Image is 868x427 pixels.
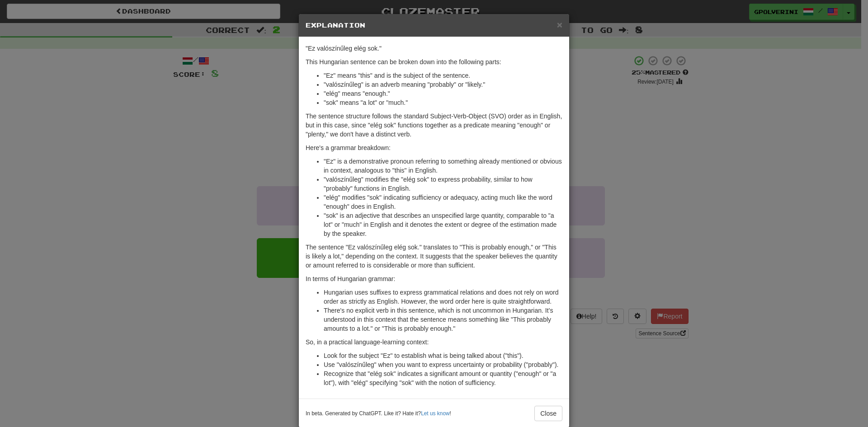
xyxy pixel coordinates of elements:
[324,351,562,360] li: Look for the subject "Ez" to establish what is being talked about ("this").
[306,143,562,152] p: Here's a grammar breakdown:
[324,369,562,387] li: Recognize that "elég sok" indicates a significant amount or quantity ("enough" or "a lot"), with ...
[534,406,562,421] button: Close
[324,211,562,238] li: "sok" is an adjective that describes an unspecified large quantity, comparable to "a lot" or "muc...
[324,288,562,306] li: Hungarian uses suffixes to express grammatical relations and does not rely on word order as stric...
[306,410,451,418] small: In beta. Generated by ChatGPT. Like it? Hate it? !
[324,89,562,98] li: "elég" means "enough."
[324,71,562,80] li: "Ez" means "this" and is the subject of the sentence.
[324,360,562,369] li: Use "valószínűleg" when you want to express uncertainty or probability ("probably").
[557,20,562,29] button: Close
[324,175,562,193] li: "valószínűleg" modifies the "elég sok" to express probability, similar to how "probably" function...
[306,338,562,347] p: So, in a practical language-learning context:
[324,306,562,333] li: There's no explicit verb in this sentence, which is not uncommon in Hungarian. It’s understood in...
[324,98,562,107] li: "sok" means "a lot" or "much."
[324,80,562,89] li: "valószínűleg" is an adverb meaning "probably" or "likely."
[306,44,562,53] p: "Ez valószínűleg elég sok."
[324,193,562,211] li: "elég" modifies "sok" indicating sufficiency or adequacy, acting much like the word "enough" does...
[306,21,562,30] h5: Explanation
[306,57,562,66] p: This Hungarian sentence can be broken down into the following parts:
[306,112,562,139] p: The sentence structure follows the standard Subject-Verb-Object (SVO) order as in English, but in...
[306,274,562,283] p: In terms of Hungarian grammar:
[421,410,449,417] a: Let us know
[324,157,562,175] li: "Ez" is a demonstrative pronoun referring to something already mentioned or obvious in context, a...
[557,19,562,30] span: ×
[306,243,562,270] p: The sentence "Ez valószínűleg elég sok." translates to "This is probably enough," or "This is lik...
